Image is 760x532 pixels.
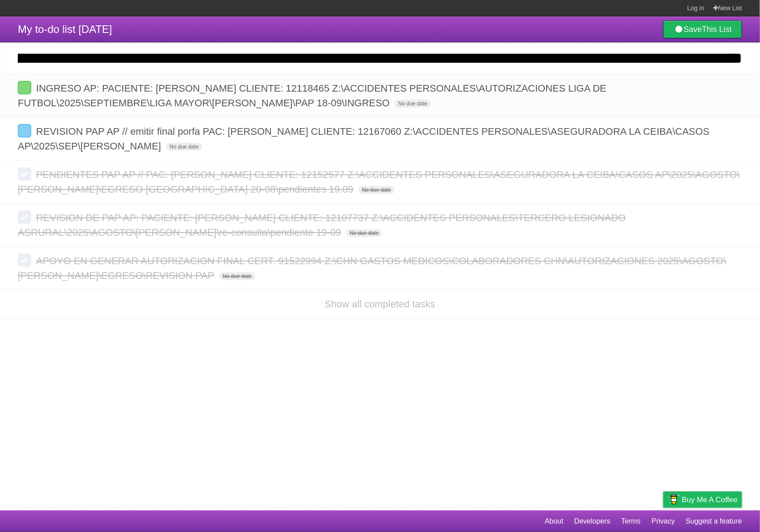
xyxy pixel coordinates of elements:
[545,513,564,530] a: About
[219,272,255,280] span: No due date
[346,229,382,237] span: No due date
[166,143,202,151] span: No due date
[663,20,742,38] a: SaveThis List
[663,492,742,508] a: Buy me a coffee
[18,126,710,152] span: REVISION PAP AP // emitir final porfa PAC: [PERSON_NAME] CLIENTE: 12167060 Z:\ACCIDENTES PERSONAL...
[18,212,626,238] span: REVISION DE PAP AP: PACIENTE: [PERSON_NAME] CLIENTE: 12107737 Z:\ACCIDENTES PERSONALES\TERCERO LE...
[325,298,435,310] a: Show all completed tasks
[18,255,727,281] span: APOYO EN GENERAR AUTORIZACION FINAL CERT. 91522994 Z:\CHN GASTOS MEDICOS\COLABORADORES CHN\AUTORI...
[18,124,31,137] label: Done
[359,186,395,194] span: No due date
[686,513,742,530] a: Suggest a feature
[18,169,740,195] span: PENDIENTES PAP AP // PAC: [PERSON_NAME] CLIENTE: 12152577 Z:\ACCIDENTES PERSONALES\ASEGURADORA LA...
[574,513,610,530] a: Developers
[18,254,31,267] label: Done
[18,210,31,224] label: Done
[18,83,607,109] span: INGRESO AP: PACIENTE: [PERSON_NAME] CLIENTE: 12118465 Z:\ACCIDENTES PERSONALES\AUTORIZACIONES LIG...
[668,492,680,507] img: Buy me a coffee
[702,25,732,34] b: This List
[18,23,112,35] span: My to-do list [DATE]
[652,513,675,530] a: Privacy
[395,100,431,108] span: No due date
[682,492,738,508] span: Buy me a coffee
[18,81,31,94] label: Done
[621,513,641,530] a: Terms
[18,167,31,181] label: Done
